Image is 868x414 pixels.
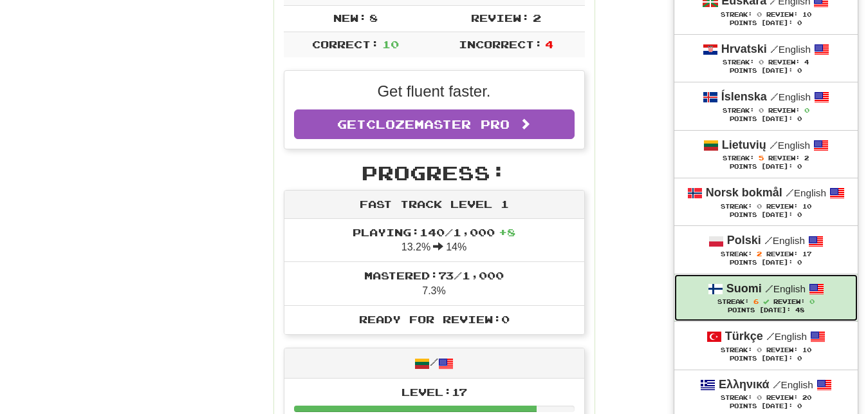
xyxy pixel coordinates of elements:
span: 0 [757,393,762,401]
span: Incorrect: [459,38,542,50]
span: 10 [382,38,399,50]
span: Review: [768,59,800,66]
span: / [770,91,779,102]
span: Review: [768,155,800,162]
span: New: [333,12,367,24]
span: 20 [802,394,811,401]
span: Streak: [723,59,754,66]
small: English [770,91,811,102]
small: English [770,44,811,55]
strong: Íslenska [721,90,767,103]
span: / [765,283,773,294]
span: Review: [766,250,798,258]
span: 17 [802,250,811,258]
strong: Ελληνικά [719,378,770,391]
a: Íslenska /English Streak: 0 Review: 0 Points [DATE]: 0 [674,82,858,129]
span: Streak: [717,298,749,305]
span: 0 [757,10,762,18]
span: Review: [766,394,798,401]
small: English [764,235,805,246]
span: 5 [759,154,764,162]
span: Review: [766,346,798,353]
strong: Lietuvių [722,138,766,151]
span: 10 [802,11,811,18]
span: Streak: [721,346,752,353]
span: Review: [768,107,800,114]
span: Streak: [723,155,754,162]
span: / [770,43,779,55]
div: Points [DATE]: 0 [687,402,845,411]
strong: Norsk bokmål [706,186,782,199]
li: 7.3% [284,261,584,306]
div: Points [DATE]: 0 [687,355,845,363]
span: Review: [471,12,530,24]
span: Streak: [721,250,752,258]
span: 0 [804,106,809,114]
div: Points [DATE]: 0 [687,259,845,267]
a: Hrvatski /English Streak: 0 Review: 4 Points [DATE]: 0 [674,35,858,82]
span: 0 [759,58,764,66]
div: Points [DATE]: 0 [687,67,845,75]
strong: Türkçe [725,330,763,343]
span: 4 [804,59,809,66]
span: 0 [757,346,762,353]
span: Correct: [312,38,379,50]
h2: Progress: [284,162,585,183]
div: Points [DATE]: 0 [687,163,845,171]
span: Clozemaster Pro [366,117,510,131]
span: 2 [533,12,541,24]
span: 10 [802,346,811,353]
a: GetClozemaster Pro [294,109,575,139]
div: Points [DATE]: 0 [687,19,845,28]
a: Lietuvių /English Streak: 5 Review: 2 Points [DATE]: 0 [674,131,858,178]
div: Points [DATE]: 0 [687,211,845,220]
span: 6 [753,297,759,305]
span: Streak includes today. [763,299,769,305]
small: English [770,140,810,151]
small: English [786,187,826,198]
span: 4 [545,38,553,50]
small: English [765,283,806,294]
span: Mastered: 73 / 1,000 [364,269,504,281]
a: Suomi /English Streak: 6 Review: 0 Points [DATE]: 48 [674,274,858,321]
span: 0 [809,297,815,305]
span: 2 [804,155,809,162]
span: / [764,234,773,246]
span: Review: [766,203,798,210]
small: English [766,331,807,342]
span: / [786,187,794,198]
p: Get fluent faster. [294,80,575,102]
span: Review: [766,11,798,18]
span: Playing: 140 / 1,000 [353,226,515,238]
span: Ready for Review: 0 [359,313,510,325]
div: Points [DATE]: 48 [687,306,845,315]
span: / [773,379,781,390]
span: 8 [369,12,378,24]
li: 13.2% 14% [284,219,584,263]
span: 0 [757,202,762,210]
strong: Suomi [726,282,762,295]
a: Norsk bokmål /English Streak: 0 Review: 10 Points [DATE]: 0 [674,178,858,225]
span: Streak: [723,107,754,114]
span: + 8 [499,226,515,238]
span: Streak: [721,11,752,18]
span: Level: 17 [402,386,467,398]
span: 10 [802,203,811,210]
span: / [770,139,778,151]
span: Streak: [721,203,752,210]
a: Türkçe /English Streak: 0 Review: 10 Points [DATE]: 0 [674,322,858,369]
span: / [766,330,775,342]
small: English [773,379,813,390]
strong: Polski [727,234,761,247]
div: Points [DATE]: 0 [687,115,845,124]
div: Fast Track Level 1 [284,191,584,219]
strong: Hrvatski [721,42,767,55]
span: 0 [759,106,764,114]
a: Polski /English Streak: 2 Review: 17 Points [DATE]: 0 [674,226,858,273]
span: 2 [757,250,762,258]
span: Streak: [721,394,752,401]
span: Review: [773,298,805,305]
div: / [284,348,584,379]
